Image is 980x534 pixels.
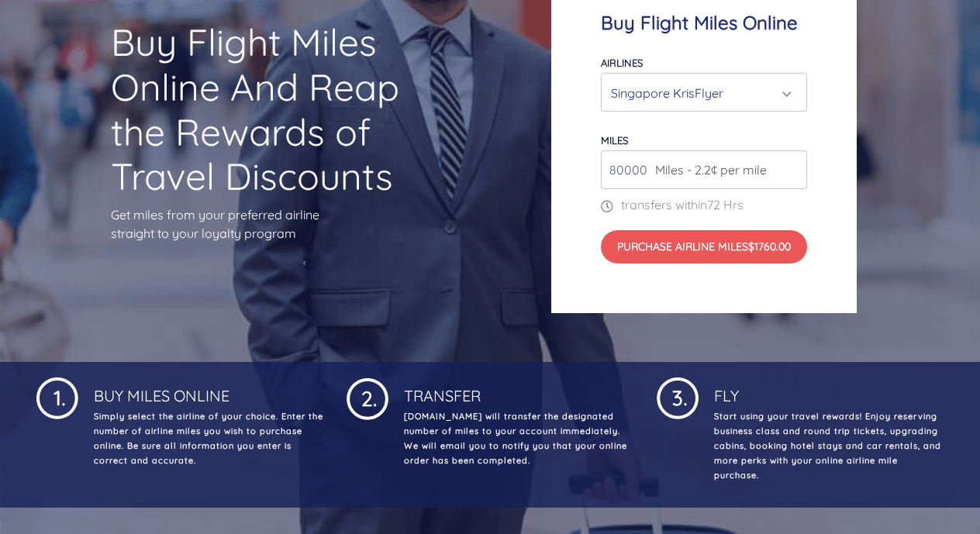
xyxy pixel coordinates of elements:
h4: Transfer [401,374,633,405]
img: 1 [347,374,388,420]
h4: Buy Flight Miles Online [601,12,807,34]
button: Singapore KrisFlyer [601,73,807,112]
p: Get miles from your preferred airline straight to your loyalty program [111,205,429,243]
h4: Fly [711,374,944,405]
p: [DOMAIN_NAME] will transfer the designated number of miles to your account immediately. We will e... [401,409,633,468]
p: Simply select the airline of your choice. Enter the number of airline miles you wish to purchase ... [91,409,323,468]
img: 1 [36,374,78,419]
span: $1760.00 [748,239,791,253]
span: Miles - 2.2¢ per mile [647,160,767,179]
label: miles [601,134,628,146]
span: 72 Hrs [707,197,744,212]
h4: Buy Miles Online [91,374,323,405]
label: Airlines [601,57,643,69]
img: 1 [657,374,699,419]
h1: Buy Flight Miles Online And Reap the Rewards of Travel Discounts [111,20,429,198]
button: Purchase Airline Miles$1760.00 [601,230,807,263]
p: Start using your travel rewards! Enjoy reserving business class and round trip tickets, upgrading... [711,409,944,483]
div: Singapore KrisFlyer [611,78,788,108]
p: transfers within [601,195,807,214]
